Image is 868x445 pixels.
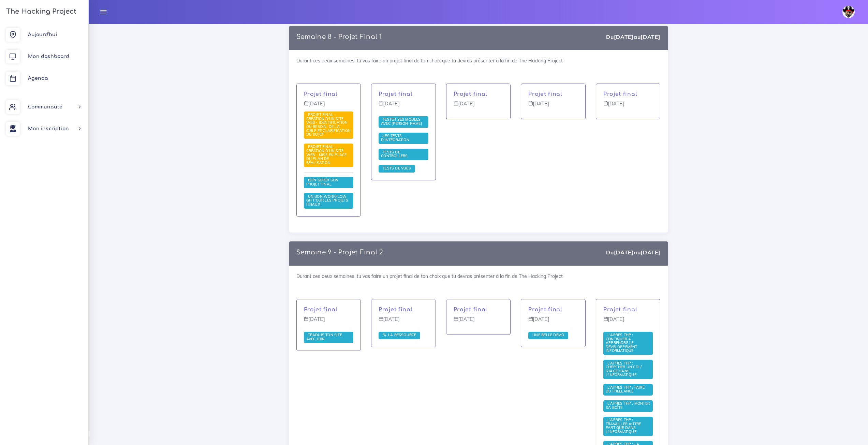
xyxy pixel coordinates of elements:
[304,101,354,112] p: [DATE]
[528,101,578,112] p: [DATE]
[306,178,339,187] span: Bien gérer son projet final
[381,150,409,159] span: Tests de controllers
[842,6,855,18] img: avatar
[28,32,57,37] span: Aujourd'hui
[289,50,668,232] div: Durant ces deux semaines, tu vas faire un projet final de ton choix que tu devras présenter à la ...
[379,91,428,98] p: Projet final
[304,91,354,98] p: Projet final
[454,307,503,313] p: Projet final
[296,33,382,41] p: Semaine 8 - Projet Final 1
[603,91,653,98] p: Projet final
[528,307,578,313] p: Projet final
[4,8,76,15] h3: The Hacking Project
[606,332,637,353] span: L'après THP : Continuer à apprendre le développement informatique
[28,76,48,81] span: Agenda
[306,144,347,165] span: Projet final - création d'un site web - Mise en place du plan de réalisation
[381,166,413,170] span: Tests de vues
[28,104,62,109] span: Communauté
[306,332,342,341] span: Traduis ton site avec i18n
[304,316,354,327] p: [DATE]
[531,332,566,337] span: Une belle démo
[454,316,503,327] p: [DATE]
[606,249,660,256] div: Du au
[454,91,503,98] p: Projet final
[606,385,645,394] span: L'après THP : Faire du freelance
[603,316,653,327] p: [DATE]
[381,133,411,142] span: Les tests d'intégration
[296,249,383,256] p: Semaine 9 - Projet Final 2
[379,101,428,112] p: [DATE]
[606,417,641,434] span: L'après THP : Travailler autre part que dans l'informatique
[28,54,69,59] span: Mon dashboard
[614,249,634,256] strong: [DATE]
[606,33,660,41] div: Du au
[641,249,660,256] strong: [DATE]
[306,194,349,207] span: Un bon workflow Git pour les projets finaux
[28,126,69,131] span: Mon inscription
[603,101,653,112] p: [DATE]
[606,361,642,377] span: L'après THP : Chercher un CDI / Stage dans l'informatique
[606,401,650,410] span: L'après THP : Monter sa boîte
[641,33,660,40] strong: [DATE]
[304,307,354,313] p: Projet final
[381,332,418,337] span: 3\. La ressource
[528,316,578,327] p: [DATE]
[381,117,424,126] span: Tester ses models avec [PERSON_NAME]
[454,101,503,112] p: [DATE]
[379,307,428,313] p: Projet final
[528,91,578,98] p: Projet final
[603,307,653,313] p: Projet final
[379,316,428,327] p: [DATE]
[306,112,351,137] span: Projet final - création d'un site web - Identification du besoin, de la cible et clarification du...
[614,33,634,40] strong: [DATE]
